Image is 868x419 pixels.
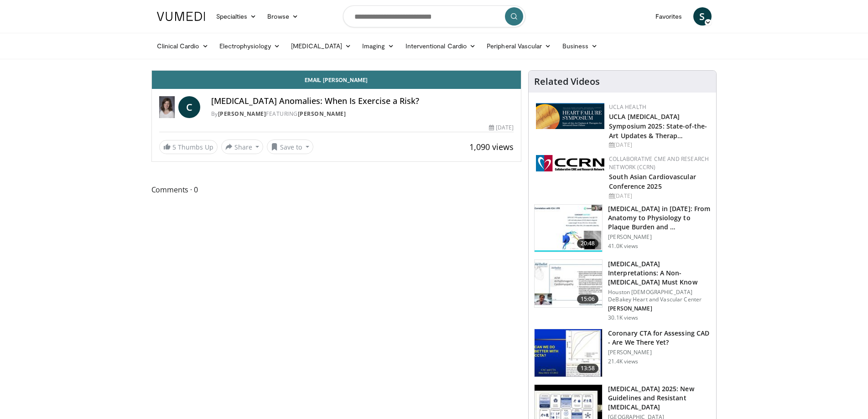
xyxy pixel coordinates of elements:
[534,259,711,321] a: 15:06 [MEDICAL_DATA] Interpretations: A Non-[MEDICAL_DATA] Must Know Houston [DEMOGRAPHIC_DATA] D...
[535,260,602,307] img: 59f69555-d13b-4130-aa79-5b0c1d5eebbb.150x105_q85_crop-smart_upscale.jpg
[159,140,218,154] a: 5 Thumbs Up
[214,37,286,55] a: Electrophysiology
[608,314,638,321] p: 30.1K views
[536,155,604,171] img: a04ee3ba-8487-4636-b0fb-5e8d268f3737.png.150x105_q85_autocrop_double_scale_upscale_version-0.2.png
[211,96,514,106] h4: [MEDICAL_DATA] Anomalies: When Is Exercise a Risk?
[608,358,638,365] p: 21.4K views
[400,37,482,55] a: Interventional Cardio
[609,192,709,200] div: [DATE]
[178,96,200,118] a: C
[157,12,205,21] img: VuMedi Logo
[151,37,214,55] a: Clinical Cardio
[609,103,646,111] a: UCLA Health
[577,295,599,304] span: 15:06
[172,143,176,151] span: 5
[608,243,638,250] p: 41.0K views
[536,103,604,129] img: 0682476d-9aca-4ba2-9755-3b180e8401f5.png.150x105_q85_autocrop_double_scale_upscale_version-0.2.png
[650,7,688,26] a: Favorites
[534,204,711,253] a: 20:48 [MEDICAL_DATA] in [DATE]: From Anatomy to Physiology to Plaque Burden and … [PERSON_NAME] 4...
[608,349,711,356] p: [PERSON_NAME]
[211,7,262,26] a: Specialties
[262,7,304,26] a: Browse
[535,329,602,377] img: 34b2b9a4-89e5-4b8c-b553-8a638b61a706.150x105_q85_crop-smart_upscale.jpg
[152,71,521,89] a: Email [PERSON_NAME]
[577,364,599,373] span: 13:58
[357,37,400,55] a: Imaging
[489,124,514,132] div: [DATE]
[608,233,711,241] p: [PERSON_NAME]
[343,5,525,27] input: Search topics, interventions
[218,110,266,118] a: [PERSON_NAME]
[151,184,522,196] span: Comments 0
[221,140,264,154] button: Share
[298,110,346,118] a: [PERSON_NAME]
[159,96,175,118] img: Dr. Corey Stiver
[609,172,696,191] a: South Asian Cardiovascular Conference 2025
[469,141,514,152] span: 1,090 views
[535,205,602,252] img: 823da73b-7a00-425d-bb7f-45c8b03b10c3.150x105_q85_crop-smart_upscale.jpg
[534,76,600,87] h4: Related Videos
[211,110,514,118] div: By FEATURING
[609,112,707,140] a: UCLA [MEDICAL_DATA] Symposium 2025: State-of-the-Art Updates & Therap…
[286,37,357,55] a: [MEDICAL_DATA]
[534,329,711,377] a: 13:58 Coronary CTA for Assessing CAD - Are We There Yet? [PERSON_NAME] 21.4K views
[608,329,711,347] h3: Coronary CTA for Assessing CAD - Are We There Yet?
[608,204,711,232] h3: [MEDICAL_DATA] in [DATE]: From Anatomy to Physiology to Plaque Burden and …
[577,239,599,248] span: 20:48
[608,305,711,312] p: [PERSON_NAME]
[693,7,712,26] a: S
[608,384,711,412] h3: [MEDICAL_DATA] 2025: New Guidelines and Resistant [MEDICAL_DATA]
[609,155,709,171] a: Collaborative CME and Research Network (CCRN)
[481,37,556,55] a: Peripheral Vascular
[608,259,711,287] h3: [MEDICAL_DATA] Interpretations: A Non-[MEDICAL_DATA] Must Know
[609,141,709,149] div: [DATE]
[557,37,603,55] a: Business
[608,289,711,303] p: Houston [DEMOGRAPHIC_DATA] DeBakey Heart and Vascular Center
[267,140,313,154] button: Save to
